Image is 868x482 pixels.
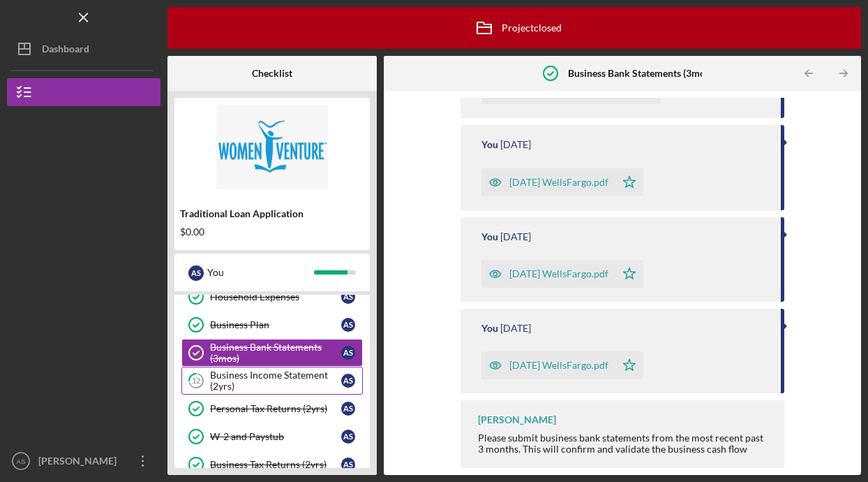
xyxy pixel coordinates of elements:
button: Dashboard [7,35,160,63]
div: You [207,261,314,284]
div: Household Expenses [210,291,341,302]
div: A S [341,458,355,472]
div: You [481,231,498,242]
div: [DATE] WellsFargo.pdf [509,268,608,279]
div: Business Income Statement (2yrs) [210,370,341,392]
div: A S [341,318,355,332]
div: A S [341,430,355,444]
b: Checklist [252,68,292,79]
div: Project closed [467,10,562,45]
button: [DATE] WellsFargo.pdf [481,351,643,379]
b: Business Bank Statements (3mos) [568,68,712,79]
a: Business Tax Returns (2yrs)AS [181,451,363,479]
div: A S [188,265,204,281]
time: 2024-06-19 17:00 [500,323,531,334]
tspan: 12 [192,377,200,386]
a: W-2 and PaystubAS [181,423,363,451]
div: [DATE] WellsFargo.pdf [509,177,608,188]
div: W-2 and Paystub [210,431,341,442]
div: Business Plan [210,319,341,330]
button: [DATE] WellsFargo.pdf [481,260,643,288]
button: [DATE] WellsFargo.pdf [481,168,643,196]
div: Business Tax Returns (2yrs) [210,459,341,470]
div: Dashboard [42,35,89,66]
a: 12Business Income Statement (2yrs)AS [181,367,363,395]
div: A S [341,290,355,304]
a: Business Bank Statements (3mos)AS [181,339,363,367]
div: Personal Tax Returns (2yrs) [210,403,341,414]
button: AS[PERSON_NAME] [7,447,160,475]
time: 2024-06-19 17:02 [500,139,531,150]
a: Business PlanAS [181,311,363,339]
a: Personal Tax Returns (2yrs)AS [181,395,363,423]
div: [DATE] WellsFargo.pdf [509,360,608,371]
div: You [481,139,498,150]
text: AS [17,458,26,465]
div: Traditional Loan Application [180,208,364,219]
div: You [481,323,498,334]
div: A S [341,402,355,416]
a: Household ExpensesAS [181,283,363,311]
div: A S [341,346,355,360]
div: [PERSON_NAME] [35,447,126,479]
div: Business Bank Statements (3mos) [210,342,341,364]
div: A S [341,374,355,388]
img: Product logo [174,105,370,189]
div: $0.00 [180,226,364,238]
div: [PERSON_NAME] [478,414,556,425]
time: 2024-06-19 17:01 [500,231,531,242]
